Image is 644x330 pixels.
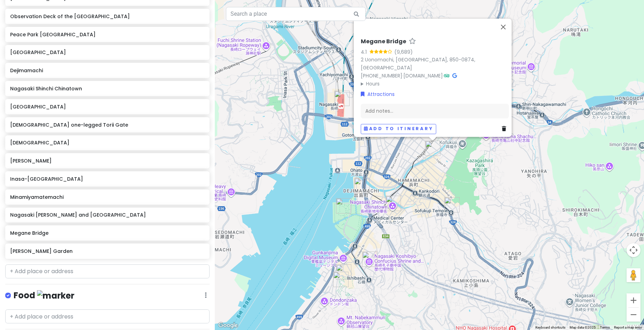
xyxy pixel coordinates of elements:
h6: Megane Bridge [361,38,406,45]
h6: [DEMOGRAPHIC_DATA] [10,140,204,146]
a: Star place [409,38,416,45]
a: [PHONE_NUMBER] [361,72,402,79]
i: Tripadvisor [444,73,449,78]
div: Nagasaki Station [334,91,350,106]
h6: Inasa-[GEOGRAPHIC_DATA] [10,176,204,182]
div: Nagasaki Shinchi Chinatown [386,196,401,211]
a: [DOMAIN_NAME] [403,72,443,79]
h6: [PERSON_NAME] [10,158,204,164]
div: · · [361,38,509,88]
a: 2 Uonomachi, [GEOGRAPHIC_DATA], 850-0874, [GEOGRAPHIC_DATA] [361,57,475,72]
button: Add to itinerary [361,124,436,134]
input: + Add place or address [5,264,210,278]
img: marker [37,290,74,301]
h6: Nagasaki [PERSON_NAME] and [GEOGRAPHIC_DATA] [10,212,204,218]
div: (9,689) [394,48,413,56]
div: Dejimamachi [354,178,369,193]
div: Sofukuji Temple [444,197,460,212]
a: Attractions [361,90,395,98]
button: Zoom out [627,308,641,322]
span: Map data ©2025 [570,325,596,329]
h6: Nagasaki Shinchi Chinatown [10,85,204,92]
h6: Megane Bridge [10,230,204,236]
h6: [GEOGRAPHIC_DATA] [10,104,204,110]
img: Google [217,321,240,330]
div: Add notes... [361,104,509,119]
button: Drag Pegman onto the map to open Street View [627,268,641,282]
button: Map camera controls [627,243,641,257]
a: Terms (opens in new tab) [600,325,610,329]
div: Nagasaki Seaside Park [336,198,351,213]
summary: Hours [361,80,509,88]
i: Google Maps [452,73,457,78]
div: 4.1 [361,48,369,56]
input: Search a place [226,7,366,21]
h4: Food [14,290,74,301]
div: Glover Garden [336,264,351,280]
a: Report a map error [614,325,642,329]
button: Close [495,18,512,35]
div: Minamiyamatemachi [333,272,349,287]
h6: Peace Park [GEOGRAPHIC_DATA] [10,31,204,38]
button: Keyboard shortcuts [535,325,565,330]
div: Megane Bridge [425,141,440,156]
div: Nagasaki Koshibyo Confucius Shrine and Historical Museum of China [362,252,378,267]
h6: [DEMOGRAPHIC_DATA] one-legged Torii Gate [10,122,204,128]
h6: Minamiyamatemachi [10,194,204,200]
h6: Observation Deck of the [GEOGRAPHIC_DATA] [10,13,204,20]
a: Open this area in Google Maps (opens a new window) [217,321,240,330]
button: Zoom in [627,293,641,307]
input: + Add place or address [5,309,210,323]
h6: Dejimamachi [10,67,204,74]
h6: [PERSON_NAME] Garden [10,248,204,254]
a: Delete place [502,125,509,133]
h6: [GEOGRAPHIC_DATA] [10,49,204,55]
